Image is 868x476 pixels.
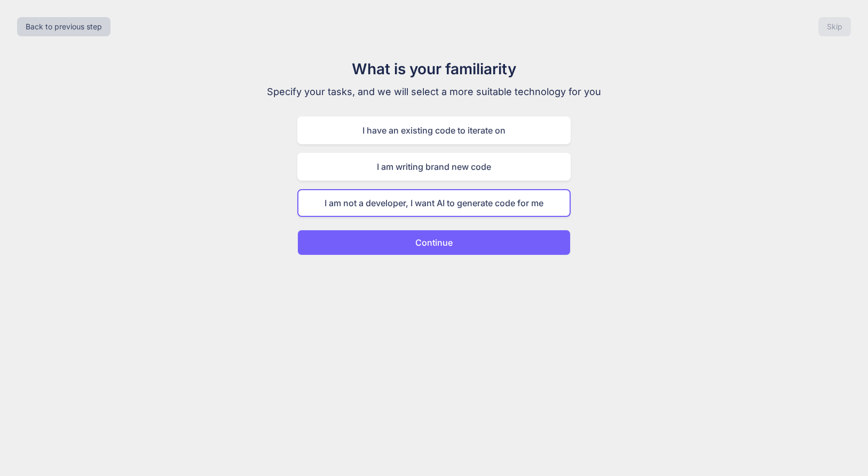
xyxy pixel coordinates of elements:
button: Skip [818,17,851,36]
div: I am not a developer, I want AI to generate code for me [297,189,571,217]
button: Continue [297,230,571,255]
button: Back to previous step [17,17,111,36]
h1: What is your familiarity [255,58,613,80]
div: I have an existing code to iterate on [297,116,571,144]
p: Specify your tasks, and we will select a more suitable technology for you [255,84,613,99]
div: I am writing brand new code [297,153,571,181]
p: Continue [415,236,453,249]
